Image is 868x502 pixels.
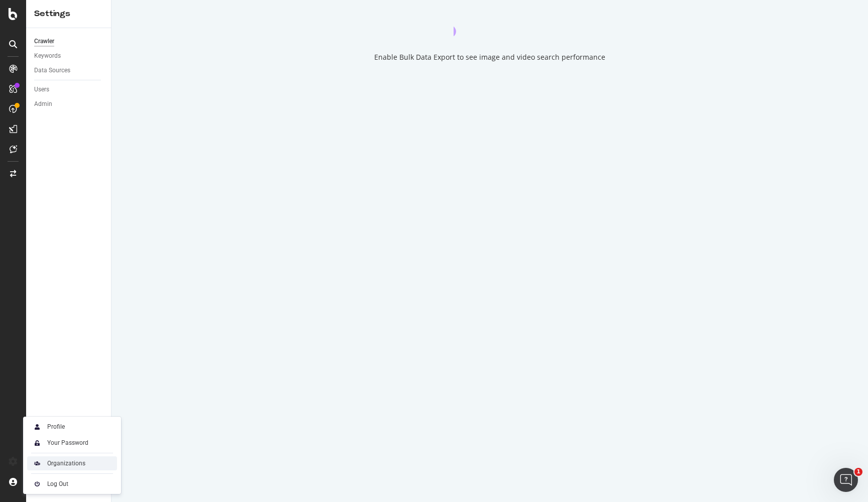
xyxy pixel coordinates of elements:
[47,439,88,447] div: Your Password
[27,436,117,450] a: Your Password
[34,51,104,61] a: Keywords
[34,84,49,95] div: Users
[34,51,61,61] div: Keywords
[834,468,858,492] iframe: Intercom live chat
[34,84,104,95] a: Users
[31,421,43,433] img: Xx2yTbCeVcdxHMdxHOc+8gctb42vCocUYgAAAABJRU5ErkJggg==
[34,65,70,76] div: Data Sources
[34,99,52,109] div: Admin
[27,477,117,491] a: Log Out
[31,437,43,449] img: tUVSALn78D46LlpAY8klYZqgKwTuBm2K29c6p1XQNDCsM0DgKSSoAXXevcAwljcHBINEg0LrUEktgcYYD5sVUphq1JigPmkfB...
[27,420,117,434] a: Profile
[34,36,54,47] div: Crawler
[34,36,104,47] a: Crawler
[47,423,65,431] div: Profile
[854,468,862,476] span: 1
[34,99,104,109] a: Admin
[31,457,43,469] img: AtrBVVRoAgWaAAAAAElFTkSuQmCC
[47,480,68,488] div: Log Out
[34,65,104,76] a: Data Sources
[27,456,117,470] a: Organizations
[34,8,103,20] div: Settings
[31,478,43,490] img: prfnF3csMXgAAAABJRU5ErkJggg==
[374,52,605,62] div: Enable Bulk Data Export to see image and video search performance
[47,459,85,467] div: Organizations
